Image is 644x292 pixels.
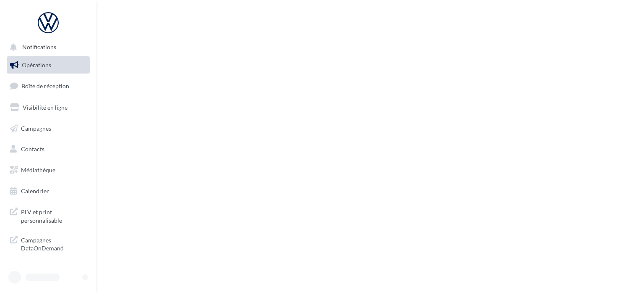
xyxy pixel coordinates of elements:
span: Opérations [22,61,51,68]
span: Notifications [22,44,56,51]
span: Médiathèque [21,166,55,174]
span: Boîte de réception [21,82,69,89]
a: Visibilité en ligne [5,99,91,116]
span: Calendrier [21,187,49,195]
a: Contacts [5,140,91,158]
a: Campagnes DataOnDemand [5,231,91,256]
a: Calendrier [5,182,91,200]
a: PLV et print personnalisable [5,203,91,228]
span: Campagnes [21,124,51,132]
a: Campagnes [5,120,91,137]
a: Boîte de réception [5,77,91,95]
a: Opérations [5,56,91,74]
span: Contacts [21,145,44,153]
span: Visibilité en ligne [23,104,68,111]
a: Médiathèque [5,161,91,179]
span: PLV et print personnalisable [21,206,86,224]
span: Campagnes DataOnDemand [21,234,86,253]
